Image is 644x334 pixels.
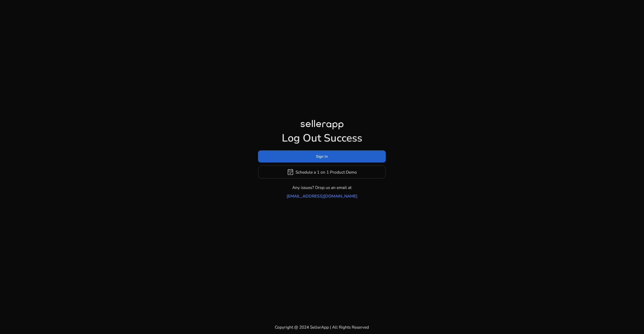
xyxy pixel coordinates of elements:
[287,193,357,199] a: [EMAIL_ADDRESS][DOMAIN_NAME]
[258,166,386,178] button: event_availableSchedule a 1 on 1 Product Demo
[287,168,294,175] span: event_available
[258,150,386,163] button: Sign In
[258,132,386,145] h1: Log Out Success
[293,184,352,191] p: Any issues? Drop us an email at
[316,154,328,159] span: Sign In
